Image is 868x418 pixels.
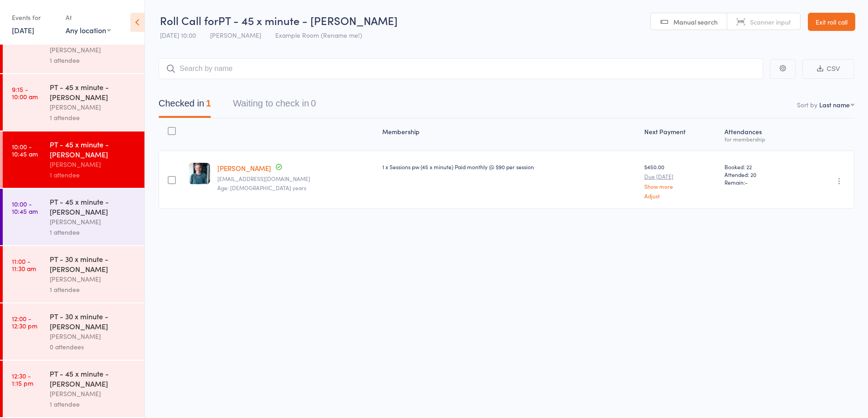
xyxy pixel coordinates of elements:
a: 12:30 -1:15 pmPT - 45 x minute - [PERSON_NAME][PERSON_NAME]1 attendee [3,361,144,417]
div: Events for [12,10,56,25]
div: 1 attendee [50,55,137,65]
div: 1 attendee [50,170,137,180]
time: 10:00 - 10:45 am [12,143,38,157]
time: 9:15 - 10:00 am [12,86,38,100]
div: PT - 45 x minute - [PERSON_NAME] [50,139,137,159]
div: 1 attendee [50,284,137,295]
span: Manual search [673,17,718,26]
button: CSV [802,59,854,79]
span: PT - 45 x minute - [PERSON_NAME] [218,13,398,28]
div: [PERSON_NAME] [50,331,137,342]
time: 12:30 - 1:15 pm [12,372,33,387]
a: 8:45 -9:15 amPT - 45 x minute - [PERSON_NAME][PERSON_NAME]1 attendee [3,17,144,73]
input: Search by name [159,58,763,79]
div: 1 attendee [50,227,137,237]
div: PT - 30 x minute - [PERSON_NAME] [50,254,137,274]
div: 1 x Sessions pw (45 x minute) Paid monthly @ $90 per session [382,163,637,171]
time: 10:00 - 10:45 am [12,200,38,215]
a: 10:00 -10:45 amPT - 45 x minute - [PERSON_NAME][PERSON_NAME]1 attendee [3,189,144,245]
div: [PERSON_NAME] [50,102,137,112]
time: 11:00 - 11:30 am [12,257,36,272]
a: 10:00 -10:45 amPT - 45 x minute - [PERSON_NAME][PERSON_NAME]1 attendee [3,131,144,188]
a: 11:00 -11:30 amPT - 30 x minute - [PERSON_NAME][PERSON_NAME]1 attendee [3,246,144,302]
div: Membership [379,122,641,146]
a: Exit roll call [808,13,855,31]
span: Booked: 22 [724,163,796,171]
a: 9:15 -10:00 amPT - 45 x minute - [PERSON_NAME][PERSON_NAME]1 attendee [3,74,144,131]
span: - [745,178,748,186]
time: 12:00 - 12:30 pm [12,315,37,329]
div: Any location [66,25,111,35]
span: Example Room (Rename me!) [275,30,362,40]
div: $450.00 [644,163,717,199]
div: [PERSON_NAME] [50,159,137,170]
span: Remain: [724,178,796,186]
img: image1715828358.png [189,163,210,184]
button: Waiting to check in0 [233,94,316,118]
label: Sort by [797,100,817,109]
a: 12:00 -12:30 pmPT - 30 x minute - [PERSON_NAME][PERSON_NAME]0 attendees [3,303,144,360]
button: Checked in1 [159,94,211,118]
div: PT - 30 x minute - [PERSON_NAME] [50,311,137,331]
div: Atten­dances [721,122,800,146]
div: 1 [206,98,211,108]
a: Adjust [644,193,717,199]
span: Scanner input [750,17,791,26]
div: [PERSON_NAME] [50,217,137,227]
span: [PERSON_NAME] [210,30,261,40]
div: At [66,10,111,25]
span: Attended: 20 [724,171,796,178]
div: PT - 45 x minute - [PERSON_NAME] [50,196,137,217]
div: [PERSON_NAME] [50,388,137,399]
div: 1 attendee [50,112,137,123]
div: 0 attendees [50,342,137,352]
div: [PERSON_NAME] [50,45,137,55]
span: Roll Call for [160,13,218,28]
a: [DATE] [12,25,34,35]
div: 0 [311,98,316,108]
div: Next Payment [641,122,721,146]
div: 1 attendee [50,399,137,409]
span: Age: [DEMOGRAPHIC_DATA] years [217,184,306,191]
a: Show more [644,183,717,189]
div: PT - 45 x minute - [PERSON_NAME] [50,368,137,388]
div: [PERSON_NAME] [50,274,137,284]
span: [DATE] 10:00 [160,30,196,40]
div: for membership [724,136,796,142]
small: Due [DATE] [644,173,717,180]
div: Last name [819,100,850,109]
div: PT - 45 x minute - [PERSON_NAME] [50,82,137,102]
small: ehurney@hotmail.com [217,176,375,182]
a: [PERSON_NAME] [217,163,271,173]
